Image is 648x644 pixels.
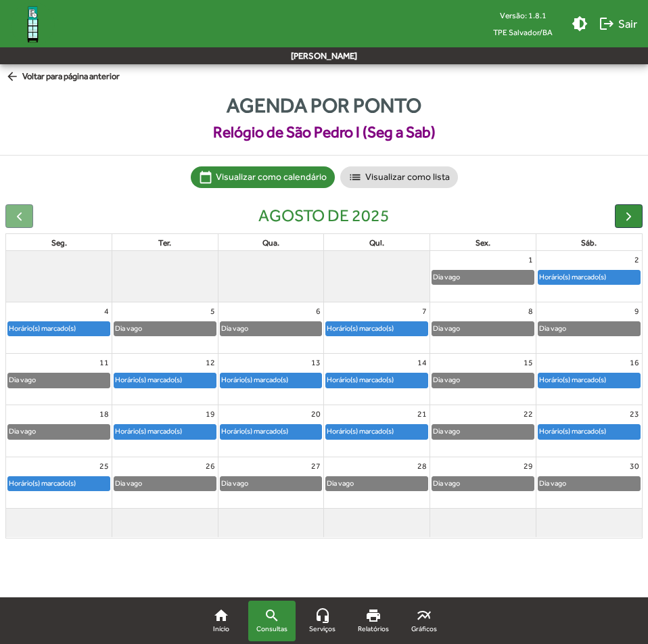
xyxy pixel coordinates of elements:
[313,302,323,320] a: 6 de agosto de 2025
[114,322,143,335] div: Dia vago
[430,405,536,457] td: 22 de agosto de 2025
[156,235,174,250] a: terça-feira
[308,405,323,423] a: 20 de agosto de 2025
[415,405,430,423] a: 21 de agosto de 2025
[432,373,461,386] div: Dia vago
[203,457,218,475] a: 26 de agosto de 2025
[521,354,536,371] a: 15 de agosto de 2025
[578,235,599,250] a: sábado
[114,425,183,438] div: Horário(s) marcado(s)
[8,322,76,335] div: Horário(s) marcado(s)
[432,271,461,283] div: Dia vago
[348,170,362,184] mat-icon: list
[599,11,637,36] span: Sair
[6,457,112,508] td: 25 de agosto de 2025
[473,235,493,250] a: sexta-feira
[536,457,642,508] td: 30 de agosto de 2025
[97,405,112,423] a: 18 de agosto de 2025
[308,457,323,475] a: 27 de agosto de 2025
[324,457,430,508] td: 28 de agosto de 2025
[340,166,458,188] mat-chip: Visualizar como lista
[8,425,37,438] div: Dia vago
[430,251,536,302] td: 1 de agosto de 2025
[538,425,607,438] div: Horário(s) marcado(s)
[627,405,642,423] a: 23 de agosto de 2025
[324,405,430,457] td: 21 de agosto de 2025
[218,405,324,457] td: 20 de agosto de 2025
[326,477,354,490] div: Dia vago
[114,477,143,490] div: Dia vago
[258,206,390,226] h2: agosto de 2025
[6,354,112,405] td: 11 de agosto de 2025
[191,166,335,188] mat-chip: Visualizar como calendário
[538,322,567,335] div: Dia vago
[97,457,112,475] a: 25 de agosto de 2025
[432,322,461,335] div: Dia vago
[536,405,642,457] td: 23 de agosto de 2025
[49,235,70,250] a: segunda-feira
[430,457,536,508] td: 29 de agosto de 2025
[112,354,218,405] td: 12 de agosto de 2025
[367,235,387,250] a: quinta-feira
[6,302,112,354] td: 4 de agosto de 2025
[627,354,642,371] a: 16 de agosto de 2025
[415,457,430,475] a: 28 de agosto de 2025
[324,302,430,354] td: 7 de agosto de 2025
[536,302,642,354] td: 9 de agosto de 2025
[526,302,536,320] a: 8 de agosto de 2025
[326,322,394,335] div: Horário(s) marcado(s)
[221,322,249,335] div: Dia vago
[5,70,120,85] span: Voltar para página anterior
[260,235,282,250] a: quarta-feira
[432,425,461,438] div: Dia vago
[5,70,22,85] mat-icon: arrow_back
[203,354,218,371] a: 12 de agosto de 2025
[8,373,37,386] div: Dia vago
[221,373,289,386] div: Horário(s) marcado(s)
[114,373,183,386] div: Horário(s) marcado(s)
[415,354,430,371] a: 14 de agosto de 2025
[112,302,218,354] td: 5 de agosto de 2025
[11,2,55,46] img: Logo
[536,251,642,302] td: 2 de agosto de 2025
[599,16,615,32] mat-icon: logout
[326,425,394,438] div: Horário(s) marcado(s)
[482,7,563,24] div: Versão: 1.8.1
[526,251,536,269] a: 1 de agosto de 2025
[521,405,536,423] a: 22 de agosto de 2025
[221,425,289,438] div: Horário(s) marcado(s)
[101,302,112,320] a: 4 de agosto de 2025
[324,354,430,405] td: 14 de agosto de 2025
[432,477,461,490] div: Dia vago
[208,302,218,320] a: 5 de agosto de 2025
[218,302,324,354] td: 6 de agosto de 2025
[218,457,324,508] td: 27 de agosto de 2025
[199,170,212,184] mat-icon: calendar_today
[430,302,536,354] td: 8 de agosto de 2025
[112,405,218,457] td: 19 de agosto de 2025
[632,302,642,320] a: 9 de agosto de 2025
[627,457,642,475] a: 30 de agosto de 2025
[632,251,642,269] a: 2 de agosto de 2025
[521,457,536,475] a: 29 de agosto de 2025
[482,24,563,41] span: TPE Salvador/BA
[6,405,112,457] td: 18 de agosto de 2025
[203,405,218,423] a: 19 de agosto de 2025
[593,11,643,36] button: Sair
[536,354,642,405] td: 16 de agosto de 2025
[326,373,394,386] div: Horário(s) marcado(s)
[8,477,76,490] div: Horário(s) marcado(s)
[308,354,323,371] a: 13 de agosto de 2025
[419,302,430,320] a: 7 de agosto de 2025
[218,354,324,405] td: 13 de agosto de 2025
[430,354,536,405] td: 15 de agosto de 2025
[97,354,112,371] a: 11 de agosto de 2025
[572,16,588,32] mat-icon: brightness_medium
[112,457,218,508] td: 26 de agosto de 2025
[538,271,607,283] div: Horário(s) marcado(s)
[221,477,249,490] div: Dia vago
[538,477,567,490] div: Dia vago
[538,373,607,386] div: Horário(s) marcado(s)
